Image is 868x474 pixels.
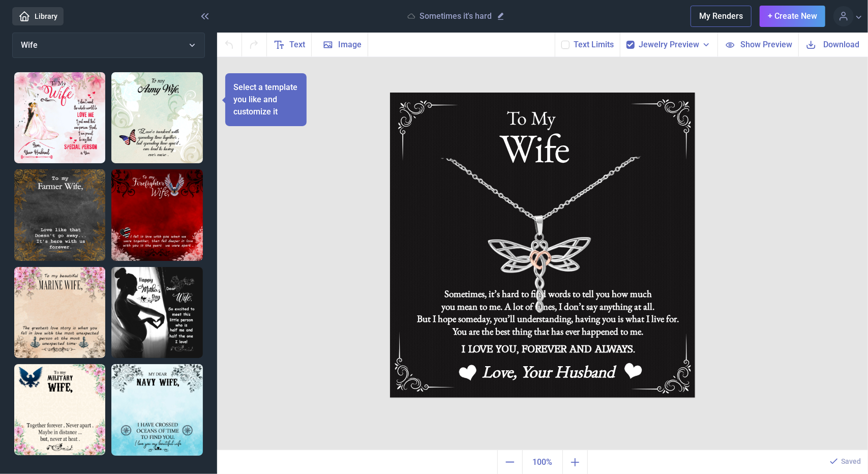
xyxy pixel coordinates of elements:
[497,450,522,474] button: Zoom out
[740,39,792,50] span: Show Preview
[824,39,860,50] span: Download
[233,81,298,118] p: Select a template you like and customize it
[691,6,752,27] button: My Renders
[525,452,560,472] span: 100%
[242,33,267,56] button: Redo
[338,39,362,51] span: Image
[14,72,105,163] img: To My Wife
[21,40,38,50] span: Wife
[486,108,577,129] div: To My
[111,72,202,163] img: Army wife
[574,39,614,51] button: Text Limits
[289,39,305,51] span: Text
[798,33,868,56] button: Download
[111,267,202,358] img: Meet little person
[639,39,711,51] button: Jewelry Preview
[717,33,798,56] button: Show Preview
[760,6,825,27] button: + Create New
[841,456,861,466] p: Saved
[639,39,699,51] span: Jewelry Preview
[453,128,616,170] div: Wife
[12,33,205,58] button: Wife
[434,358,663,384] div: Love, Your Husband
[409,301,687,313] div: you mean to me. A lot of times, I don’t say anything at all.
[14,169,105,260] img: Farmer wife
[12,7,64,25] a: Library
[390,93,695,398] img: b016.jpg
[14,364,105,455] img: Military wife
[563,450,588,474] button: Zoom in
[420,11,492,21] p: Sometimes it's hard
[111,169,202,260] img: Firefighter wife
[267,33,312,56] button: Text
[111,364,202,455] img: Navy wife
[434,341,663,361] div: I LOVE YOU, FOREVER AND ALWAYS.
[409,313,687,325] div: But I hope someday, you’ll understanding, having you is what I live for.
[312,33,368,56] button: Image
[522,450,563,474] button: Actual size
[217,33,242,56] button: Undo
[409,325,687,338] div: You are the best thing that has ever happened to me.
[14,267,105,358] img: Marine wife
[409,288,687,341] div: Sometimes, it’s hard to find words to tell you how much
